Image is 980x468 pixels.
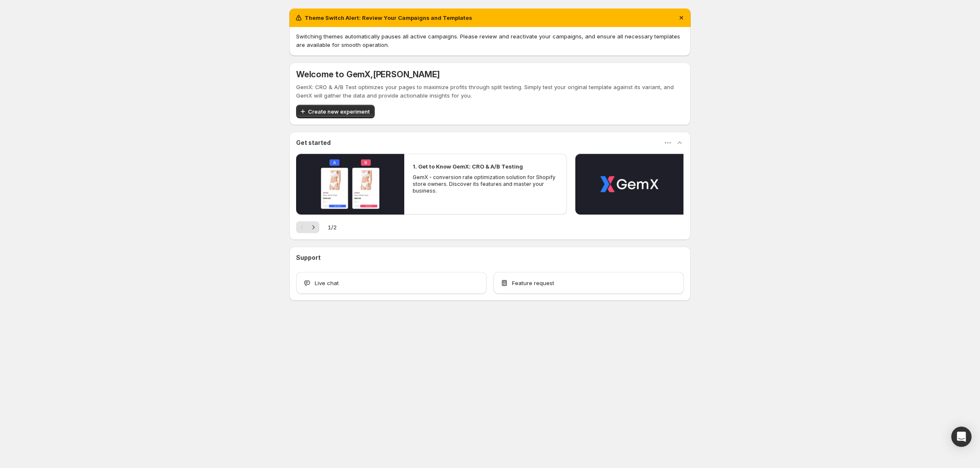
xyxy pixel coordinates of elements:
button: Play video [296,154,404,215]
button: Dismiss notification [675,12,687,24]
h5: Welcome to GemX [296,69,440,79]
span: Create new experiment [308,107,370,116]
h2: Theme Switch Alert: Review Your Campaigns and Templates [305,14,472,22]
span: Live chat [315,279,339,287]
button: Create new experiment [296,105,375,118]
button: Play video [575,154,683,215]
h3: Get started [296,139,331,147]
div: Open Intercom Messenger [951,427,972,447]
p: GemX - conversion rate optimization solution for Shopify store owners. Discover its features and ... [413,174,558,194]
span: Switching themes automatically pauses all active campaigns. Please review and reactivate your cam... [296,33,680,48]
button: Next [308,221,319,233]
span: Feature request [512,279,554,287]
span: 1 / 2 [328,223,337,231]
h3: Support [296,253,321,262]
h2: 1. Get to Know GemX: CRO & A/B Testing [413,162,523,171]
span: , [PERSON_NAME] [370,69,440,79]
p: GemX: CRO & A/B Test optimizes your pages to maximize profits through split testing. Simply test ... [296,83,684,100]
nav: Pagination [296,221,319,233]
